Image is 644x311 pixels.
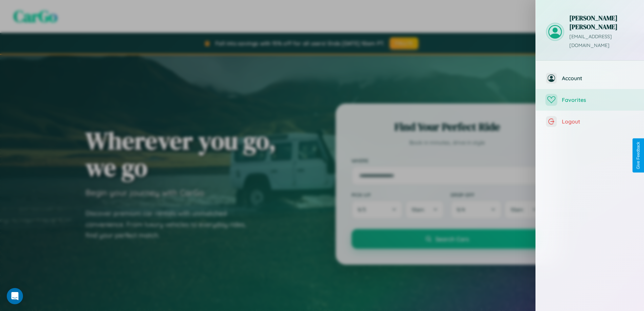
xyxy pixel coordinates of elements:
div: Give Feedback [636,142,641,169]
span: Account [562,75,634,82]
div: Open Intercom Messenger [7,288,23,304]
button: Account [536,67,644,89]
span: Favorites [562,96,634,103]
button: Favorites [536,89,644,111]
h3: [PERSON_NAME] [PERSON_NAME] [569,14,634,31]
button: Logout [536,111,644,132]
span: Logout [562,118,634,125]
p: [EMAIL_ADDRESS][DOMAIN_NAME] [569,32,634,50]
